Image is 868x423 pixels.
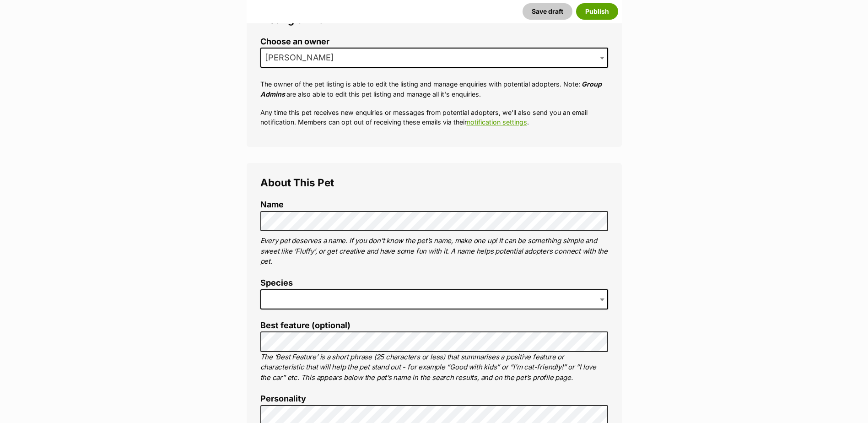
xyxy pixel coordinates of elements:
span: About This Pet [260,176,334,189]
em: Group Admins [260,80,602,98]
p: The owner of the pet listing is able to edit the listing and manage enquiries with potential adop... [260,79,608,99]
label: Choose an owner [260,37,608,47]
p: Any time this pet receives new enquiries or messages from potential adopters, we'll also send you... [260,108,608,127]
a: notification settings [467,118,527,126]
button: Save draft [523,3,572,20]
label: Species [260,278,608,288]
span: Barry Wellington [260,48,608,68]
label: Best feature (optional) [260,321,608,331]
label: Name [260,200,608,210]
label: Personality [260,394,608,404]
p: The ‘Best Feature’ is a short phrase (25 characters or less) that summarises a positive feature o... [260,352,608,383]
button: Publish [576,3,618,20]
p: Every pet deserves a name. If you don’t know the pet’s name, make one up! It can be something sim... [260,236,608,267]
span: Barry Wellington [261,51,343,64]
